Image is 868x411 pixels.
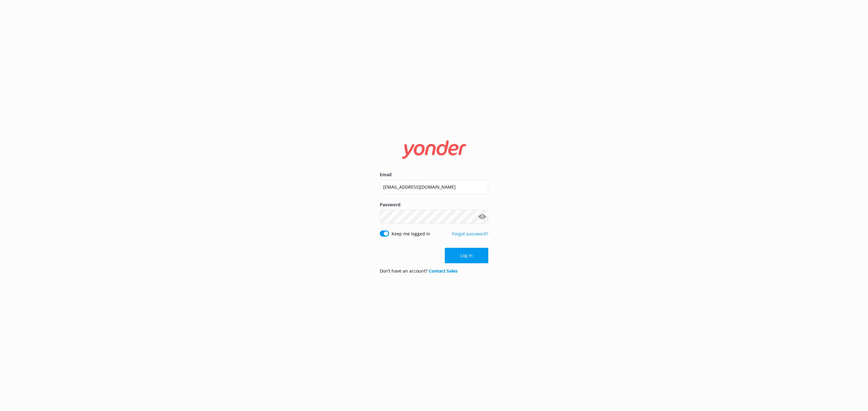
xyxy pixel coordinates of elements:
label: Keep me logged in [392,230,430,237]
p: Don’t have an account? [380,268,458,274]
label: Password [380,201,488,208]
input: user@emailaddress.com [380,180,488,194]
button: Log in [445,248,488,263]
a: Contact Sales [429,268,458,274]
a: Forgot password? [452,231,488,237]
button: Show password [476,211,488,223]
label: Email [380,171,488,178]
